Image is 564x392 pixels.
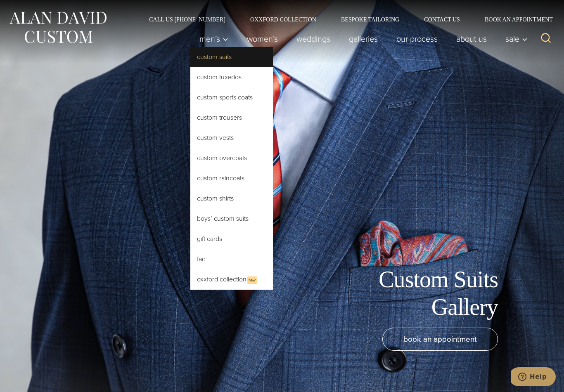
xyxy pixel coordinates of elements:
span: New [247,276,257,284]
a: Bespoke Tailoring [329,17,412,22]
nav: Primary Navigation [190,31,532,47]
a: book an appointment [382,328,498,351]
a: Custom Shirts [190,189,273,208]
button: Sale sub menu toggle [496,31,532,47]
a: Custom Sports Coats [190,87,273,107]
a: Galleries [340,31,387,47]
a: Custom Suits [190,47,273,67]
a: Call Us [PHONE_NUMBER] [137,17,238,22]
a: Custom Tuxedos [190,67,273,87]
a: Women’s [238,31,287,47]
iframe: Opens a widget where you can chat to one of our agents [511,367,556,388]
a: Custom Vests [190,128,273,148]
a: Our Process [387,31,447,47]
a: Oxxford Collection [238,17,329,22]
a: Oxxford CollectionNew [190,269,273,290]
a: Custom Overcoats [190,148,273,168]
span: book an appointment [403,333,477,345]
a: Gift Cards [190,229,273,249]
img: Alan David Custom [8,9,107,46]
a: weddings [287,31,340,47]
nav: Secondary Navigation [137,17,556,22]
a: About Us [447,31,496,47]
h1: Custom Suits Gallery [312,266,498,321]
a: Custom Trousers [190,108,273,128]
a: FAQ [190,249,273,269]
a: Book an Appointment [472,17,556,22]
button: Men’s sub menu toggle [190,31,238,47]
a: Contact Us [412,17,472,22]
button: View Search Form [536,29,556,49]
a: Boys’ Custom Suits [190,209,273,229]
a: Custom Raincoats [190,168,273,188]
